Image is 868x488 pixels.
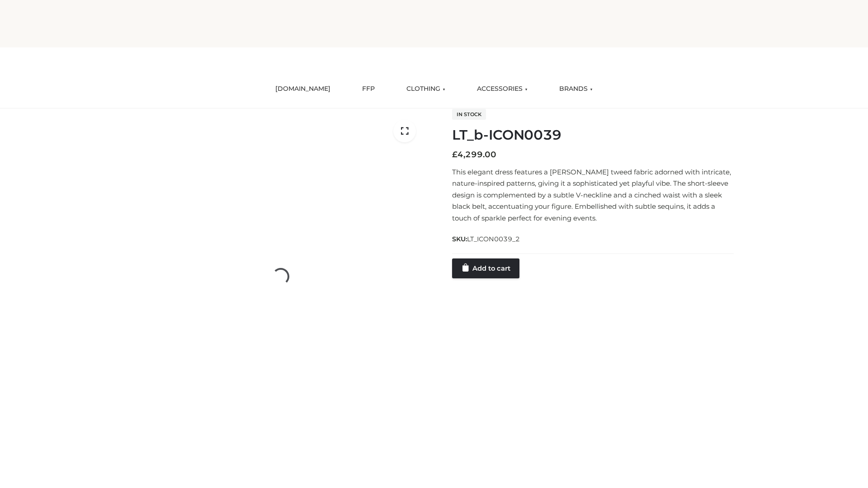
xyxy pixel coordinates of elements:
[452,150,496,160] bdi: 4,299.00
[452,127,734,143] h1: LT_b-ICON0039
[470,79,534,99] a: ACCESSORIES
[269,79,337,99] a: [DOMAIN_NAME]
[452,166,734,224] p: This elegant dress features a [PERSON_NAME] tweed fabric adorned with intricate, nature-inspired ...
[400,79,452,99] a: CLOTHING
[452,258,519,278] a: Add to cart
[452,234,521,244] span: SKU:
[452,150,458,160] span: £
[452,109,486,120] span: In stock
[467,235,520,243] span: LT_ICON0039_2
[355,79,382,99] a: FFP
[552,79,599,99] a: BRANDS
